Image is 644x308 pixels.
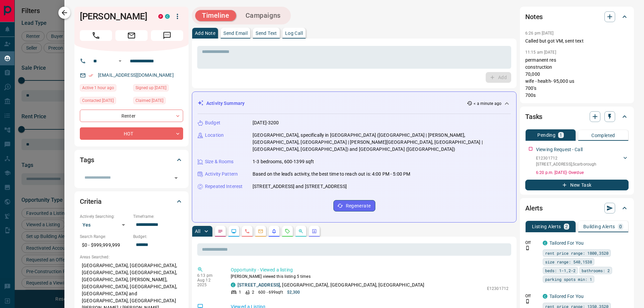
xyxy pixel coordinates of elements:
button: Campaigns [239,10,287,21]
p: Areas Searched: [80,254,183,260]
div: Alerts [525,200,629,216]
p: 2 [565,224,568,229]
p: Send Email [223,31,248,36]
span: parking spots min: 1 [545,276,592,283]
h2: Tags [80,155,94,165]
p: Called but got VM, sent text [525,38,629,45]
div: HOT [80,127,183,140]
span: rent price range: 1800,3520 [545,250,608,256]
p: Timeframe: [133,213,183,220]
div: Notes [525,9,629,25]
h2: Criteria [80,196,102,207]
p: Aug 12 2025 [197,278,221,287]
p: Budget: [133,234,183,240]
button: Timeline [195,10,236,21]
div: Criteria [80,193,183,209]
p: Repeated Interest [205,183,243,190]
p: Send Text [256,31,277,36]
div: condos.ca [231,283,235,287]
div: Mon Aug 11 2025 [133,97,183,106]
svg: Listing Alerts [271,229,277,234]
p: Search Range: [80,234,130,240]
div: Activity Summary< a minute ago [198,97,511,110]
span: Active 1 hour ago [82,84,114,91]
h2: Tasks [525,111,542,122]
p: permanent res construction 70,000 wife - health- 95,000 us 700's 700s [525,57,629,99]
p: 0 [619,224,622,229]
span: beds: 1-1,2-2 [545,267,576,274]
p: Completed [591,133,615,138]
p: Building Alerts [583,224,615,229]
span: size range: 540,1538 [545,258,592,265]
p: Add Note [195,31,215,36]
p: Viewing Request - Call [536,146,583,153]
p: 1 [239,289,241,295]
p: Size & Rooms [205,158,234,165]
span: Signed up [DATE] [136,84,166,91]
p: Opportunity - Viewed a listing [231,266,508,273]
p: Activity Pattern [205,171,238,178]
a: Tailored For You [549,294,584,299]
h2: Notes [525,11,543,22]
div: Tasks [525,109,629,125]
p: Actively Searching: [80,213,130,220]
p: $2,300 [287,289,300,295]
div: condos.ca [165,14,170,19]
p: 6:13 pm [197,273,221,278]
button: Open [116,57,124,65]
p: , [GEOGRAPHIC_DATA], [GEOGRAPHIC_DATA], [GEOGRAPHIC_DATA] [237,282,425,289]
button: New Task [525,180,629,190]
span: Call [80,30,112,41]
svg: Agent Actions [312,229,317,234]
svg: Notes [218,229,223,234]
p: Location [205,132,224,139]
p: 6:26 pm [DATE] [525,31,554,36]
button: Open [171,173,181,183]
h1: [PERSON_NAME] [80,11,148,22]
svg: Email Verified [89,73,93,78]
div: Renter [80,110,183,122]
svg: Emails [258,229,263,234]
p: Off [525,240,539,246]
p: 1-3 bedrooms, 600-1399 sqft [253,158,314,165]
span: Claimed [DATE] [136,97,163,104]
svg: Opportunities [298,229,304,234]
p: Based on the lead's activity, the best time to reach out is: 4:00 PM - 5:00 PM [253,171,410,178]
p: E12301712 [487,286,508,292]
p: < a minute ago [474,101,501,107]
div: property.ca [158,14,163,19]
p: [DATE]-3200 [253,119,279,126]
span: Message [151,30,183,41]
p: 6:20 p.m. [DATE] - Overdue [536,170,629,176]
span: bathrooms: 2 [582,267,610,274]
p: 1 [559,133,562,137]
p: [STREET_ADDRESS] and [STREET_ADDRESS] [253,183,347,190]
div: Yes [80,220,130,230]
div: Mon Aug 11 2025 [80,97,130,106]
div: condos.ca [543,294,547,299]
p: All [195,229,200,234]
span: Email [115,30,148,41]
button: Regenerate [333,200,375,211]
div: Tue Aug 12 2025 [80,84,130,94]
p: Budget [205,119,220,126]
p: 600 - 699 sqft [258,289,283,295]
a: Tailored For You [549,240,584,246]
span: Contacted [DATE] [82,97,114,104]
svg: Calls [245,229,250,234]
p: 2 [252,289,254,295]
p: Off [525,293,539,299]
div: E12301712[STREET_ADDRESS],Scarborough [536,154,629,169]
p: [PERSON_NAME] viewed this listing 5 times [231,273,508,280]
p: Listing Alerts [532,224,561,229]
p: 11:15 am [DATE] [525,50,556,55]
p: Pending [537,133,555,137]
p: $0 - $999,999,999 [80,240,130,251]
svg: Requests [285,229,290,234]
p: [GEOGRAPHIC_DATA], specifically in [GEOGRAPHIC_DATA] ([GEOGRAPHIC_DATA] | [PERSON_NAME], [GEOGRAP... [253,132,511,153]
h2: Alerts [525,203,543,213]
a: [STREET_ADDRESS] [237,282,280,288]
p: Activity Summary [206,100,245,107]
svg: Push Notification Only [525,246,530,250]
p: Log Call [285,31,303,36]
